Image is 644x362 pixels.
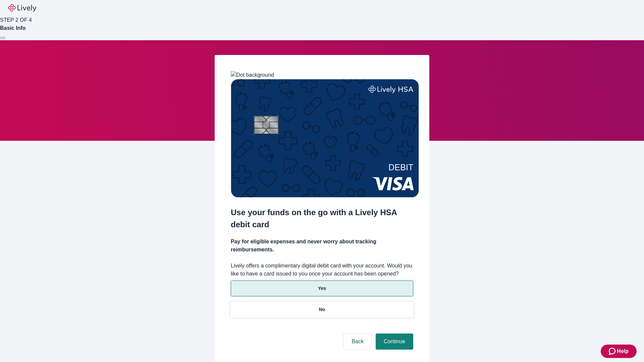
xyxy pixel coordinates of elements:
[231,238,413,254] h4: Pay for eligible expenses and never worry about tracking reimbursements.
[231,302,413,317] button: No
[231,262,413,278] label: Lively offers a complimentary digital debit card with your account. Would you like to have a card...
[343,334,372,350] button: Back
[376,334,413,350] button: Continue
[231,71,274,79] img: Dot background
[231,281,413,296] button: Yes
[231,79,419,197] img: Debit card
[231,206,413,231] h2: Use your funds on the go with a Lively HSA debit card
[318,285,326,292] p: Yes
[319,306,325,313] p: No
[8,4,36,12] img: Lively
[601,345,637,358] button: Zendesk support iconHelp
[609,347,617,355] svg: Zendesk support icon
[617,347,629,355] span: Help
